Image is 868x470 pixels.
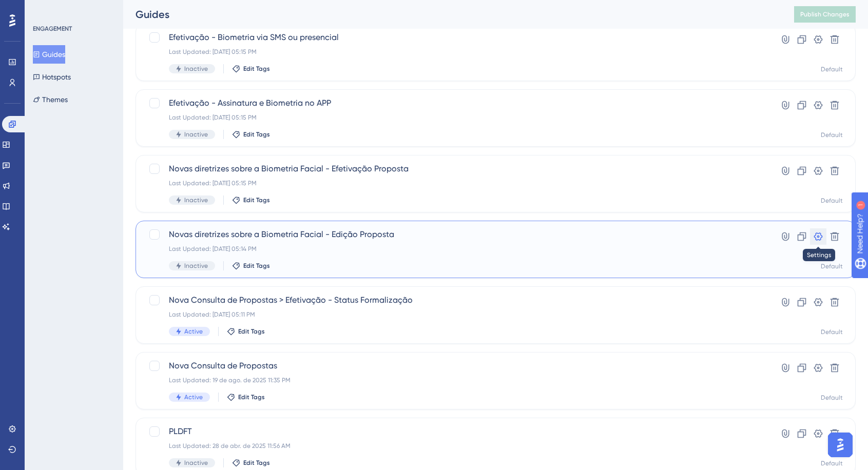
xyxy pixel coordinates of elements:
[33,25,72,33] div: ENGAGEMENT
[227,327,265,336] button: Edit Tags
[227,393,265,401] button: Edit Tags
[169,376,740,384] div: Last Updated: 19 de ago. de 2025 11:35 PM
[238,393,265,401] span: Edit Tags
[169,310,740,319] div: Last Updated: [DATE] 05:11 PM
[169,48,740,56] div: Last Updated: [DATE] 05:15 PM
[821,459,843,467] div: Default
[184,65,208,73] span: Inactive
[184,196,208,204] span: Inactive
[169,245,740,253] div: Last Updated: [DATE] 05:14 PM
[33,90,68,109] button: Themes
[243,65,270,73] span: Edit Tags
[821,131,843,139] div: Default
[169,294,740,306] span: Nova Consulta de Propostas > Efetivação - Status Formalização
[184,327,203,336] span: Active
[184,262,208,270] span: Inactive
[169,360,740,372] span: Nova Consulta de Propostas
[821,197,843,205] div: Default
[136,7,768,22] div: Guides
[232,459,270,467] button: Edit Tags
[821,262,843,270] div: Default
[169,228,740,241] span: Novas diretrizes sobre a Biometria Facial - Edição Proposta
[33,68,71,86] button: Hotspots
[821,328,843,336] div: Default
[794,6,856,23] button: Publish Changes
[169,163,740,175] span: Novas diretrizes sobre a Biometria Facial - Efetivação Proposta
[232,196,270,204] button: Edit Tags
[821,394,843,402] div: Default
[825,429,856,460] iframe: UserGuiding AI Assistant Launcher
[33,45,65,64] button: Guides
[800,10,850,18] span: Publish Changes
[243,459,270,467] span: Edit Tags
[243,196,270,204] span: Edit Tags
[232,130,270,139] button: Edit Tags
[243,130,270,139] span: Edit Tags
[232,262,270,270] button: Edit Tags
[169,97,740,109] span: Efetivação - Assinatura e Biometria no APP
[169,31,740,44] span: Efetivação - Biometria via SMS ou presencial
[184,393,203,401] span: Active
[184,130,208,139] span: Inactive
[169,442,740,450] div: Last Updated: 28 de abr. de 2025 11:56 AM
[169,113,740,122] div: Last Updated: [DATE] 05:15 PM
[238,327,265,336] span: Edit Tags
[169,179,740,187] div: Last Updated: [DATE] 05:15 PM
[232,65,270,73] button: Edit Tags
[71,5,74,13] div: 1
[821,65,843,73] div: Default
[243,262,270,270] span: Edit Tags
[169,425,740,438] span: PLDFT
[184,459,208,467] span: Inactive
[24,3,64,15] span: Need Help?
